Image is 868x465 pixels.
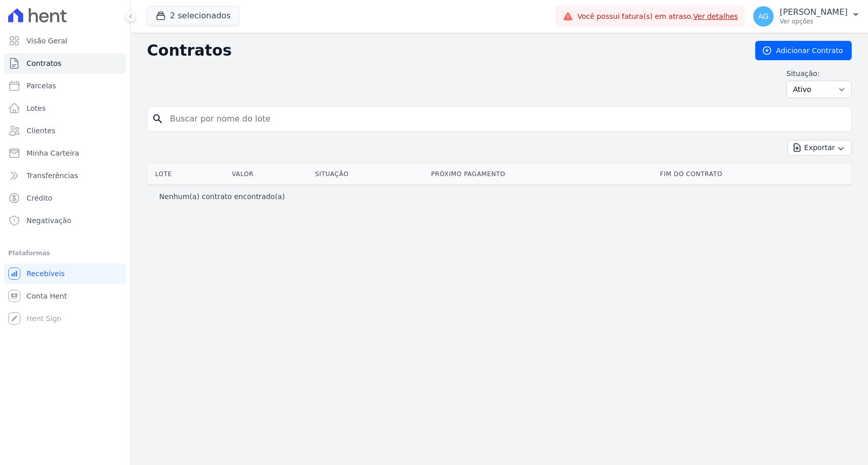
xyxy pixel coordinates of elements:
[164,109,847,129] input: Buscar por nome do lote
[27,58,61,68] span: Contratos
[228,164,311,184] th: Valor
[27,193,53,203] span: Crédito
[4,143,126,163] a: Minha Carteira
[311,164,427,184] th: Situação
[27,103,46,113] span: Lotes
[4,210,126,231] a: Negativação
[4,263,126,284] a: Recebíveis
[786,68,852,79] label: Situação:
[27,81,56,91] span: Parcelas
[656,164,852,184] th: Fim do Contrato
[27,126,55,136] span: Clientes
[427,164,656,184] th: Próximo Pagamento
[780,7,848,17] p: [PERSON_NAME]
[4,165,126,186] a: Transferências
[27,215,71,226] span: Negativação
[4,98,126,118] a: Lotes
[4,286,126,306] a: Conta Hent
[4,53,126,74] a: Contratos
[147,41,739,60] h2: Contratos
[758,13,768,20] span: AG
[159,191,285,202] p: Nenhum(a) contrato encontrado(a)
[745,2,868,31] button: AG [PERSON_NAME] Ver opções
[780,17,848,26] p: Ver opções
[4,188,126,208] a: Crédito
[4,120,126,141] a: Clientes
[577,11,738,22] span: Você possui fatura(s) em atraso.
[27,291,67,301] span: Conta Hent
[27,268,65,279] span: Recebíveis
[4,76,126,96] a: Parcelas
[27,148,79,158] span: Minha Carteira
[147,6,239,26] button: 2 selecionados
[4,31,126,51] a: Visão Geral
[755,41,852,60] a: Adicionar Contrato
[147,164,228,184] th: Lote
[693,12,738,20] a: Ver detalhes
[152,113,164,125] i: search
[27,36,67,46] span: Visão Geral
[8,247,122,259] div: Plataformas
[27,170,78,181] span: Transferências
[787,140,852,156] button: Exportar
